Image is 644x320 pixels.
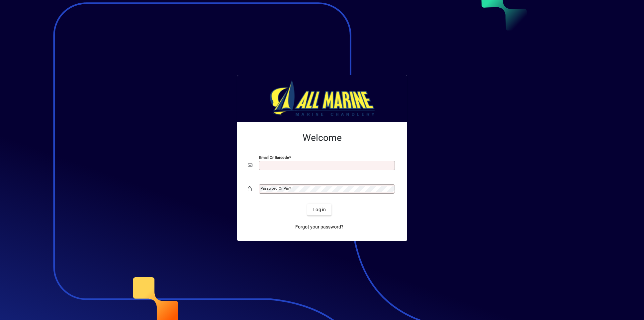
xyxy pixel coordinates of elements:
span: Forgot your password? [295,224,343,230]
a: Forgot your password? [293,221,346,233]
span: Login [313,206,326,213]
button: Login [307,204,331,216]
mat-label: Email or Barcode [259,155,289,160]
h2: Welcome [248,132,397,144]
mat-label: Password or Pin [260,186,289,191]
